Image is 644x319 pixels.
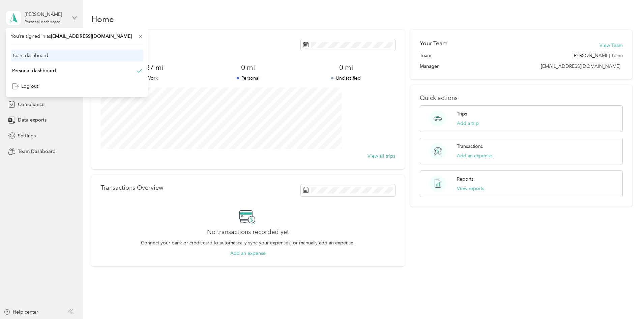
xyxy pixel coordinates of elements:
[606,281,644,319] iframe: Everlance-gr Chat Button Frame
[91,16,114,23] h1: Home
[141,239,355,246] p: Connect your bank or credit card to automatically sync your expenses, or manually add an expense.
[199,75,297,82] p: Personal
[541,63,620,69] span: [EMAIL_ADDRESS][DOMAIN_NAME]
[457,185,484,192] button: View reports
[420,63,439,70] span: Manager
[368,153,395,160] button: View all trips
[101,184,163,191] p: Transactions Overview
[420,95,623,102] p: Quick actions
[199,63,297,72] span: 0 mi
[18,116,47,124] span: Data exports
[4,309,38,316] button: Help center
[18,132,36,139] span: Settings
[599,42,623,49] button: View Team
[420,39,447,48] h2: Your Team
[457,110,467,117] p: Trips
[101,75,199,82] p: Work
[457,143,483,150] p: Transactions
[297,75,395,82] p: Unclassified
[297,63,395,72] span: 0 mi
[25,11,67,18] div: [PERSON_NAME]
[420,52,431,59] span: Team
[457,152,492,159] button: Add an expense
[18,101,45,108] span: Compliance
[101,63,199,72] span: 2,487 mi
[457,120,479,127] button: Add a trip
[230,250,266,257] button: Add an expense
[12,67,56,74] div: Personal dashboard
[18,148,56,155] span: Team Dashboard
[573,52,623,59] span: [PERSON_NAME] Team
[25,20,61,24] div: Personal dashboard
[457,176,473,183] p: Reports
[207,229,289,236] h2: No transactions recorded yet
[12,52,48,59] div: Team dashboard
[11,33,143,40] span: You’re signed in as
[51,33,132,39] span: [EMAIL_ADDRESS][DOMAIN_NAME]
[12,83,38,90] div: Log out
